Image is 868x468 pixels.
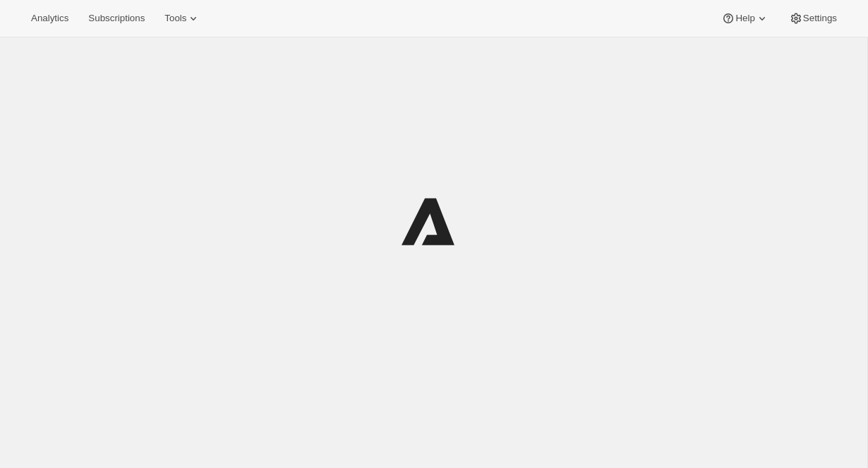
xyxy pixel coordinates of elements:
[31,13,68,24] span: Analytics
[164,13,186,24] span: Tools
[713,8,777,28] button: Help
[80,8,153,28] button: Subscriptions
[156,8,209,28] button: Tools
[88,13,145,24] span: Subscriptions
[23,8,77,28] button: Analytics
[780,8,845,28] button: Settings
[803,13,837,24] span: Settings
[735,13,754,24] span: Help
